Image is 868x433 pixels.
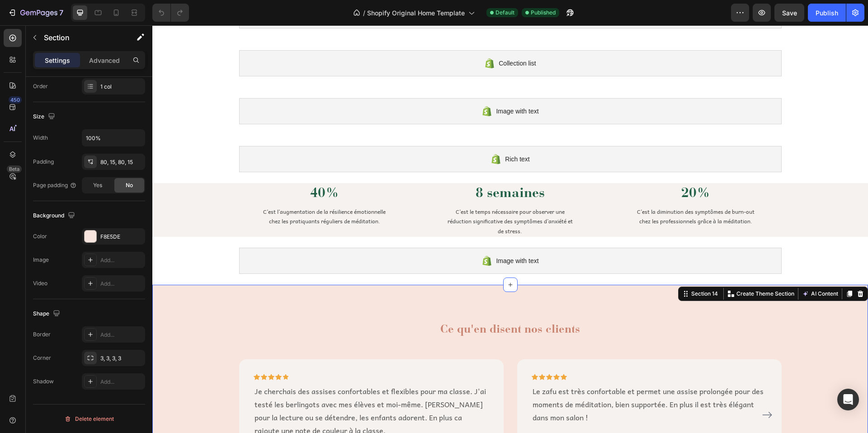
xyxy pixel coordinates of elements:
[353,128,377,139] span: Rich text
[109,182,236,201] p: C’est l’augmentation de la résilience émotionnelle chez les pratiquants réguliers de méditation.
[33,330,51,339] div: Border
[33,354,51,362] div: Corner
[33,279,47,287] div: Video
[367,8,465,18] span: Shopify Original Home Template
[93,181,102,189] span: Yes
[33,308,62,320] div: Shape
[272,158,443,177] h3: 8 semaines
[126,181,133,189] span: No
[100,354,143,362] div: 3, 3, 3, 3
[87,296,629,327] h2: Ce qu'en disent nos clients
[59,7,63,18] p: 7
[33,210,77,222] div: Background
[481,182,607,201] p: C’est la diminution des symptômes de burn-out chez les professionnels grâce à la méditation.
[648,263,688,274] button: AI Content
[774,4,804,22] button: Save
[782,9,797,17] span: Save
[152,4,189,22] div: Undo/Redo
[458,158,629,177] h3: 20%
[100,233,143,241] div: F8E5DE
[33,134,48,142] div: Width
[33,377,54,386] div: Shadow
[7,165,22,173] div: Beta
[816,8,838,18] div: Publish
[33,181,77,189] div: Page padding
[344,80,386,91] span: Image with text
[344,230,386,241] span: Image with text
[152,25,868,433] iframe: Design area
[100,331,143,339] div: Add...
[837,389,859,410] div: Open Intercom Messenger
[33,158,54,166] div: Padding
[87,158,258,177] h3: 40%
[33,412,145,426] button: Delete element
[531,9,556,17] span: Published
[100,83,143,91] div: 1 col
[608,382,622,397] button: Carousel Next Arrow
[33,111,57,123] div: Size
[537,264,567,273] div: Section 14
[808,4,846,22] button: Publish
[89,56,120,65] p: Advanced
[295,182,421,211] p: C’est le temps nécessaire pour observer une réduction significative des symptômes d’anxiété et de...
[584,264,642,273] p: Create Theme Section
[33,256,49,264] div: Image
[64,414,114,424] div: Delete element
[102,359,336,411] p: Je cherchais des assises confortables et flexibles pour ma classe. J'ai testé les berlingots avec...
[4,4,67,22] button: 7
[495,9,514,17] span: Default
[44,32,118,43] p: Section
[100,158,143,166] div: 80, 15, 80, 15
[9,96,22,104] div: 450
[45,56,70,65] p: Settings
[82,130,145,146] input: Auto
[380,359,614,398] p: Le zafu est très confortable et permet une assise prolongée pour des moments de méditation, bien ...
[33,232,47,240] div: Color
[100,378,143,386] div: Add...
[100,256,143,264] div: Add...
[363,8,365,18] span: /
[100,280,143,288] div: Add...
[33,82,48,90] div: Order
[346,33,383,43] span: Collection list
